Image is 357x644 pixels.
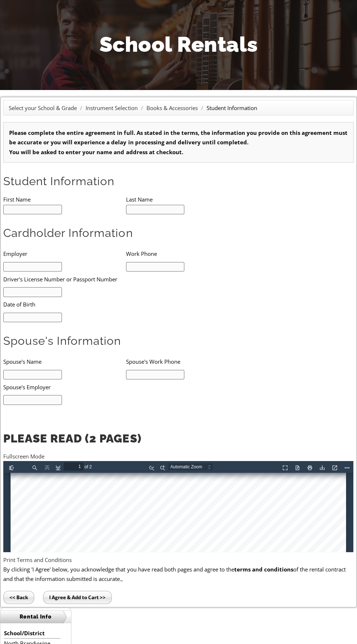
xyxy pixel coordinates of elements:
a: Instrument Selection [86,104,137,112]
input: << Back [3,591,34,604]
select: Zoom [165,2,217,9]
strong: PLEASE READ (2 PAGES) [3,432,141,445]
h2: Student Information [3,174,353,189]
a: Fullscreen Mode [3,453,44,460]
span: / [199,104,205,112]
li: School/District [4,628,60,638]
li: Spouse's Work Phone [126,354,248,369]
li: Spouse's Name [3,354,126,369]
input: I Agree & Add to Cart >> [43,591,112,604]
li: Employer [3,246,126,261]
a: Select your School & Grade [9,104,77,112]
b: terms and conditions [234,566,293,573]
a: Print Terms and Conditions [3,556,72,563]
span: / [78,104,84,112]
span: of 2 [80,2,91,10]
li: Driver's License Number or Passport Number [3,272,224,286]
div: Please complete the entire agreement in full. As stated in the terms, the information you provide... [3,122,353,163]
li: Spouse's Employer [3,379,224,394]
span: / [139,104,145,112]
li: Work Phone [126,246,248,261]
li: Last Name [126,195,248,204]
li: First Name [3,195,126,204]
a: Books & Accessories [146,104,197,112]
li: Student Information [206,103,257,113]
h2: Cardholder Information [3,226,353,241]
li: Date of Birth [3,297,224,312]
h2: Rental Info [0,610,71,623]
p: By clicking 'I Agree' below, you acknowledge that you have read both pages and agree to the of th... [3,565,353,584]
input: Page [60,1,80,9]
h2: Spouse's Information [3,333,353,348]
h1: School Rentals [11,30,346,59]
